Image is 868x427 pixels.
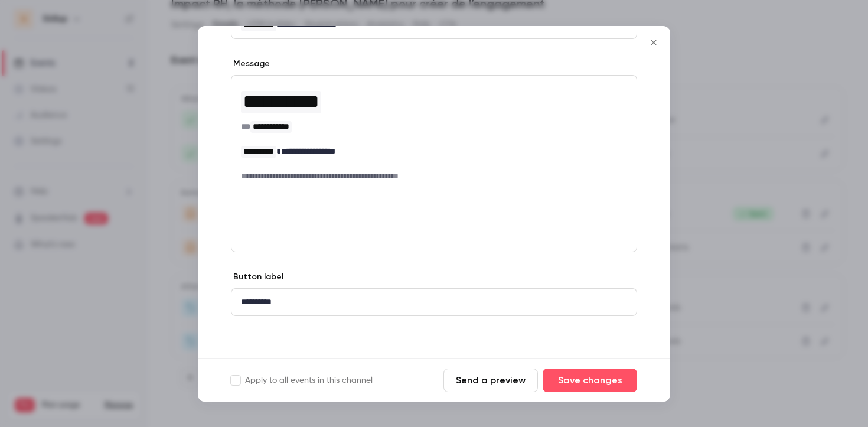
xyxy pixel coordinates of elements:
[231,271,283,283] label: Button label
[642,31,665,54] button: Close
[231,58,270,70] label: Message
[231,374,373,386] label: Apply to all events in this channel
[231,76,637,189] div: editor
[231,289,637,315] div: editor
[543,369,637,392] button: Save changes
[443,369,538,392] button: Send a preview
